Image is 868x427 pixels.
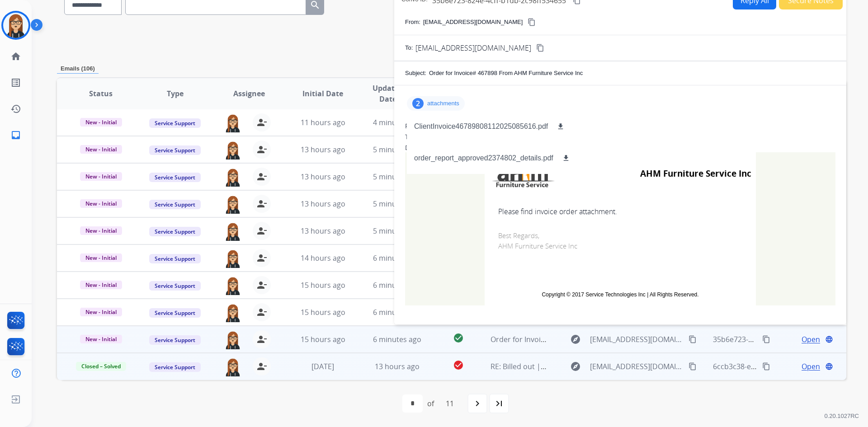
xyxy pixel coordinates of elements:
span: Service Support [149,335,201,345]
span: Updated Date [368,83,409,104]
mat-icon: content_copy [762,362,770,371]
span: 13 hours ago [301,172,345,182]
span: Open [802,361,820,372]
mat-icon: person_remove [256,198,267,209]
span: Service Support [149,362,201,372]
span: Service Support [149,227,201,236]
span: [DATE] [311,361,334,371]
span: 5 minutes ago [373,226,421,236]
img: agent-avatar [224,303,242,322]
mat-icon: inbox [10,130,21,141]
span: 13 hours ago [301,226,345,236]
span: 5 minutes ago [373,172,421,182]
div: 11 [439,394,461,413]
mat-icon: home [10,51,21,62]
mat-icon: content_copy [689,362,697,371]
span: 15 hours ago [301,334,345,344]
span: 6 minutes ago [373,307,421,317]
span: 6ccb3c38-e22d-4816-a3f5-30e62fce95fa [713,361,846,371]
span: 5 minutes ago [373,199,421,209]
span: 15 hours ago [301,307,345,317]
mat-icon: person_remove [256,253,267,263]
span: New - Initial [80,172,122,181]
mat-icon: history [10,103,21,114]
span: Service Support [149,145,201,155]
img: agent-avatar [224,141,242,160]
span: 11 hours ago [301,117,345,127]
span: New - Initial [80,199,122,208]
mat-icon: list_alt [10,77,21,88]
mat-icon: content_copy [536,44,544,52]
span: New - Initial [80,226,122,235]
mat-icon: person_remove [256,334,267,345]
td: Copyright © 2017 Service Technologies Inc | All Rights Reserved. [498,291,742,299]
p: order_report_approved2374802_details.pdf [414,153,553,164]
span: Service Support [149,308,201,318]
span: [EMAIL_ADDRESS][DOMAIN_NAME] [415,42,531,53]
img: agent-avatar [224,276,242,295]
span: New - Initial [80,307,122,317]
mat-icon: content_copy [528,18,536,26]
span: New - Initial [80,280,122,290]
span: 14 hours ago [301,253,345,263]
td: Best Regards, AHM Furniture Service Inc [485,217,756,282]
span: [EMAIL_ADDRESS][DOMAIN_NAME] [590,334,683,345]
span: 15 hours ago [301,280,345,290]
p: [EMAIL_ADDRESS][DOMAIN_NAME] [423,18,523,27]
span: Order for Invoice# 467898 From AHM Furniture Service Inc [491,334,689,344]
span: Service Support [149,281,201,291]
span: Service Support [149,200,201,209]
span: New - Initial [80,253,122,263]
span: 13 hours ago [301,145,345,155]
td: AHM Furniture Service Inc [589,157,751,191]
span: 6 minutes ago [373,253,421,263]
mat-icon: explore [570,361,581,372]
mat-icon: check_circle [453,333,464,343]
mat-icon: navigate_next [472,398,483,409]
span: 5 minutes ago [373,145,421,155]
span: 6 minutes ago [373,280,421,290]
mat-icon: person_remove [256,361,267,372]
span: 4 minutes ago [373,117,421,127]
mat-icon: check_circle [453,360,464,371]
span: Service Support [149,254,201,263]
span: 13 hours ago [301,199,345,209]
span: New - Initial [80,117,122,127]
mat-icon: download [562,154,570,162]
img: agent-avatar [224,222,242,241]
span: Service Support [149,118,201,128]
span: Open [802,334,820,345]
span: Status [89,88,113,99]
mat-icon: person_remove [256,280,267,291]
span: [EMAIL_ADDRESS][DOMAIN_NAME] [590,361,683,372]
p: 0.20.1027RC [824,411,859,422]
p: Subject: [405,69,426,78]
mat-icon: explore [570,334,581,345]
mat-icon: last_page [494,398,505,409]
img: agent-avatar [224,113,242,132]
div: From: [405,122,835,131]
mat-icon: person_remove [256,171,267,182]
span: 35b6e723-824e-4cff-b1db-2c98ff534655 [713,334,847,344]
p: Order for Invoice# 467898 From AHM Furniture Service Inc [429,69,583,78]
mat-icon: person_remove [256,144,267,155]
p: From: [405,18,420,27]
mat-icon: content_copy [762,335,770,343]
img: agent-avatar [224,168,242,187]
mat-icon: language [825,335,833,343]
img: agent-avatar [224,249,242,268]
mat-icon: person_remove [256,307,267,318]
img: agent-avatar [224,330,242,349]
p: attachments [427,100,459,107]
span: Type [167,88,184,99]
p: ClientInvoice46789808112025085616.pdf [414,121,548,132]
mat-icon: content_copy [689,335,697,343]
div: of [427,398,434,409]
span: New - Initial [80,145,122,154]
img: avatar [3,13,28,38]
span: Service Support [149,173,201,182]
td: Please find invoice order attachment. [485,206,756,217]
img: agent-avatar [224,357,242,376]
span: Closed – Solved [76,361,126,371]
span: Assignee [233,88,265,99]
